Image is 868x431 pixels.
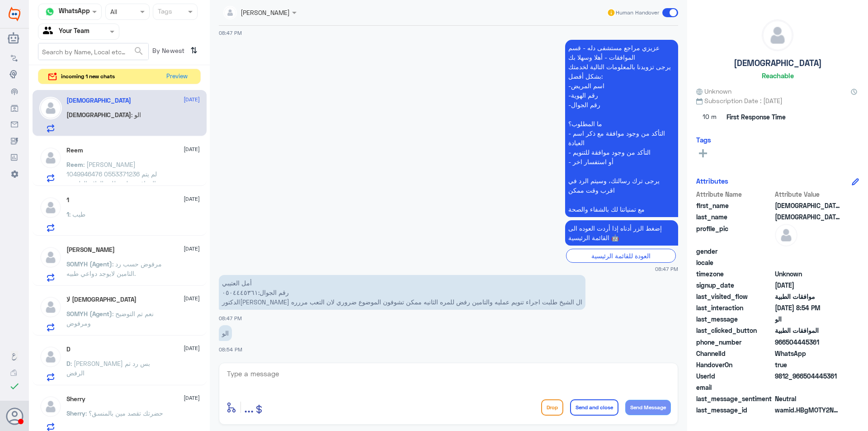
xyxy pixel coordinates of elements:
[541,399,563,416] button: Drop
[696,280,773,290] span: signup_date
[9,381,20,392] i: check
[696,201,773,210] span: first_name
[696,136,711,144] h6: Tags
[66,260,112,268] span: SOMYH (Agent)
[775,337,840,347] span: 966504445361
[696,292,773,301] span: last_visited_flow
[775,314,840,324] span: الو
[570,399,618,416] button: Send and close
[775,269,840,279] span: Unknown
[184,294,200,303] span: [DATE]
[775,383,840,392] span: null
[66,161,157,187] span: : [PERSON_NAME] 1049946476 0553371236 لم يتم الموافقة على طلب العلاج الطبيعي
[184,95,200,104] span: [DATE]
[66,360,71,367] span: D
[775,280,840,290] span: 2024-10-26T12:24:23.911Z
[39,97,62,119] img: defaultAdmin.png
[625,400,671,415] button: Send Message
[762,20,793,51] img: defaultAdmin.png
[190,43,198,58] i: ⇅
[696,394,773,403] span: last_message_sentiment
[66,395,85,403] h5: Sherry
[696,303,773,313] span: last_interaction
[149,43,187,61] span: By Newest
[66,346,71,353] h5: D
[66,246,115,254] h5: Nora
[775,201,840,210] span: سبحان
[616,9,659,17] span: Human Handover
[66,360,150,377] span: : [PERSON_NAME] بس رد تم الرفض
[696,224,773,245] span: profile_pic
[66,260,162,277] span: : مرفوض حسب رد التامين لايوجد دواعي طبيه.
[655,265,678,273] span: 08:47 PM
[696,212,773,222] span: last_name
[565,220,678,246] p: 26/8/2025, 8:47 PM
[775,371,840,381] span: 9812_966504445361
[66,111,131,118] span: [DEMOGRAPHIC_DATA]
[726,112,786,122] span: First Response Time
[66,97,131,104] h5: سبحان الله
[696,383,773,392] span: email
[39,147,62,169] img: defaultAdmin.png
[69,210,85,218] span: : طيب
[696,258,773,267] span: locale
[39,346,62,368] img: defaultAdmin.png
[66,161,83,168] span: Reem
[775,405,840,415] span: wamid.HBgMOTY2NTA0NDQ1MzYxFQIAEhgUM0E1MDZDQzVBNjUwMDIwMUE0QzIA
[775,212,840,222] span: الله
[38,43,148,60] input: Search by Name, Local etc…
[565,40,678,217] p: 26/8/2025, 8:47 PM
[696,349,773,358] span: ChannelId
[133,46,144,57] span: search
[775,394,840,403] span: 0
[39,196,62,219] img: defaultAdmin.png
[6,407,23,425] button: Avatar
[66,310,112,317] span: SOMYH (Agent)
[66,196,69,204] h5: 1
[696,109,723,125] span: 10 m
[131,111,141,118] span: : الو
[775,246,840,256] span: null
[775,326,840,335] span: الموافقات الطبية
[66,296,137,303] h5: لا اله الا الله
[66,210,69,218] span: 1
[696,246,773,256] span: gender
[566,249,676,263] div: العودة للقائمة الرئيسية
[696,326,773,335] span: last_clicked_button
[696,189,773,199] span: Attribute Name
[775,303,840,313] span: 2025-08-26T17:54:19.023Z
[696,405,773,415] span: last_message_id
[39,246,62,269] img: defaultAdmin.png
[734,58,822,68] h5: [DEMOGRAPHIC_DATA]
[762,71,794,80] h6: Reachable
[696,371,773,381] span: UserId
[775,349,840,358] span: 2
[775,360,840,369] span: true
[61,72,115,81] span: incoming 1 new chats
[184,344,200,352] span: [DATE]
[66,409,85,417] span: Sherry
[156,6,172,18] div: Tags
[696,177,728,185] h6: Attributes
[66,147,83,154] h5: Reem
[39,296,62,318] img: defaultAdmin.png
[696,337,773,347] span: phone_number
[244,397,254,417] button: ...
[696,96,859,105] span: Subscription Date : [DATE]
[43,25,57,38] img: yourTeam.svg
[775,189,840,199] span: Attribute Value
[219,346,242,352] span: 08:54 PM
[219,30,242,36] span: 08:47 PM
[696,360,773,369] span: HandoverOn
[43,5,57,19] img: whatsapp.png
[9,7,20,21] img: Widebot Logo
[219,315,242,321] span: 08:47 PM
[244,399,254,415] span: ...
[184,195,200,203] span: [DATE]
[696,269,773,279] span: timezone
[133,44,144,59] button: search
[696,86,731,96] span: Unknown
[775,258,840,267] span: null
[219,325,232,341] p: 26/8/2025, 8:54 PM
[184,145,200,153] span: [DATE]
